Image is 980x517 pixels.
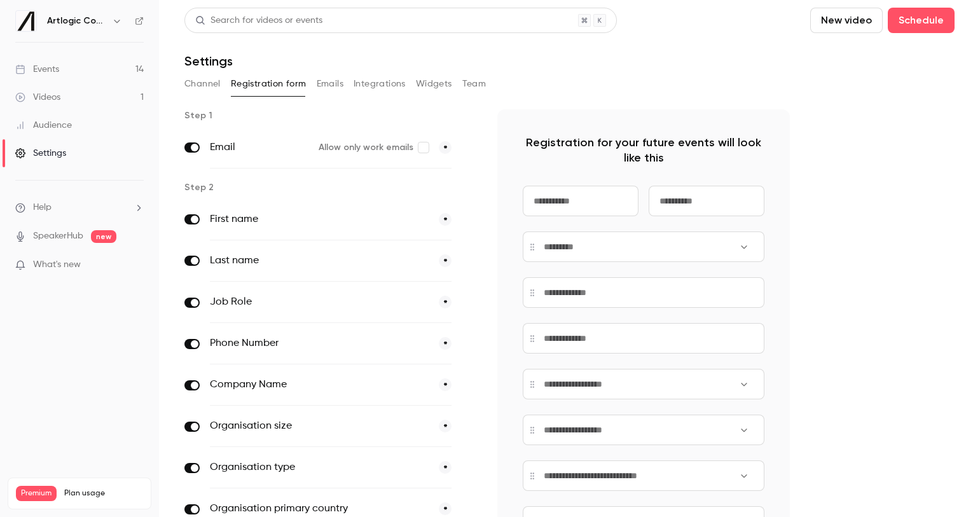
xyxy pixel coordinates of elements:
img: Artlogic Connect 2025 [16,11,36,31]
button: Channel [184,74,221,94]
p: Step 2 [184,181,477,194]
label: Organisation size [210,418,429,434]
iframe: Noticeable Trigger [128,259,144,271]
label: Phone Number [210,336,429,351]
label: Company Name [210,377,429,392]
button: Integrations [354,74,406,94]
span: Premium [16,486,57,501]
button: New video [810,8,883,33]
h6: Artlogic Connect 2025 [47,15,107,27]
div: Search for videos or events [195,14,322,27]
label: Organisation type [210,460,429,475]
label: Last name [210,253,429,268]
span: What's new [33,258,81,272]
p: Step 1 [184,109,477,122]
p: Registration for your future events will look like this [523,135,764,165]
button: Registration form [231,74,307,94]
button: Team [462,74,487,94]
button: Widgets [416,74,452,94]
li: help-dropdown-opener [15,201,144,214]
label: First name [210,212,429,227]
div: Videos [15,91,60,104]
span: Plan usage [64,488,143,499]
span: new [91,230,116,243]
div: Audience [15,119,72,132]
div: Settings [15,147,66,160]
label: Email [210,140,308,155]
span: Help [33,201,52,214]
label: Organisation primary country [210,501,429,516]
label: Allow only work emails [319,141,429,154]
h1: Settings [184,53,233,69]
label: Job Role [210,294,429,310]
button: Emails [317,74,343,94]
a: SpeakerHub [33,230,83,243]
div: Events [15,63,59,76]
button: Schedule [888,8,955,33]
